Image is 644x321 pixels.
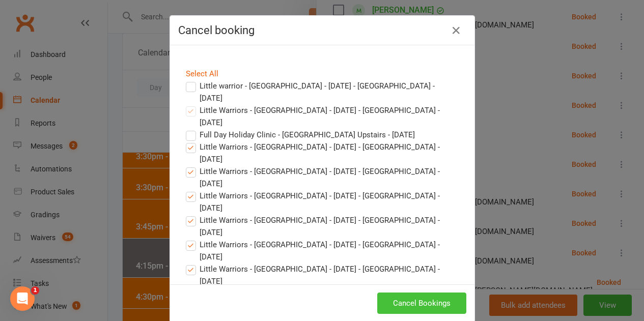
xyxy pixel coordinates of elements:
[186,80,459,104] label: Little warrior - [GEOGRAPHIC_DATA] - [DATE] - [GEOGRAPHIC_DATA] - [DATE]
[10,286,35,311] iframe: Intercom live chat
[186,263,459,287] label: Little Warriors - [GEOGRAPHIC_DATA] - [DATE] - [GEOGRAPHIC_DATA] - [DATE]
[186,190,459,214] label: Little Warriors - [GEOGRAPHIC_DATA] - [DATE] - [GEOGRAPHIC_DATA] - [DATE]
[186,129,415,141] label: Full Day Holiday Clinic - [GEOGRAPHIC_DATA] Upstairs - [DATE]
[186,69,218,78] a: Select All
[186,214,459,239] label: Little Warriors - [GEOGRAPHIC_DATA] - [DATE] - [GEOGRAPHIC_DATA] - [DATE]
[186,239,459,263] label: Little Warriors - [GEOGRAPHIC_DATA] - [DATE] - [GEOGRAPHIC_DATA] - [DATE]
[186,141,459,165] label: Little Warriors - [GEOGRAPHIC_DATA] - [DATE] - [GEOGRAPHIC_DATA] - [DATE]
[31,286,39,295] span: 1
[448,22,464,39] button: Close
[377,293,466,314] button: Cancel Bookings
[186,165,459,190] label: Little Warriors - [GEOGRAPHIC_DATA] - [DATE] - [GEOGRAPHIC_DATA] - [DATE]
[178,24,466,37] h4: Cancel booking
[186,104,459,129] label: Little Warriors - [GEOGRAPHIC_DATA] - [DATE] - [GEOGRAPHIC_DATA] - [DATE]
